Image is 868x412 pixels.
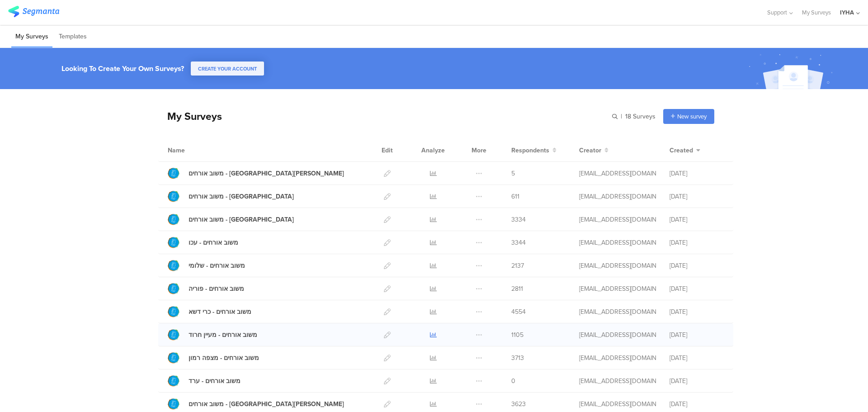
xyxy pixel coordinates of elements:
a: משוב אורחים - מעיין חרוד [168,329,257,341]
span: | [619,112,623,121]
div: [DATE] [670,353,724,363]
div: [DATE] [670,284,724,294]
div: Looking To Create Your Own Surveys? [61,63,184,74]
button: CREATE YOUR ACCOUNT [191,62,264,76]
div: ofir@iyha.org.il [579,376,656,386]
div: [DATE] [670,399,724,409]
div: [DATE] [670,192,724,201]
div: משוב אורחים - פתח תקווה [189,169,344,178]
div: משוב אורחים - תל חי [189,192,294,201]
div: [DATE] [670,169,724,178]
div: ofir@iyha.org.il [579,399,656,409]
img: segmanta logo [8,6,59,17]
div: משוב אורחים - מצפה רמון [189,353,259,363]
span: CREATE YOUR ACCOUNT [198,65,257,72]
span: 18 Surveys [625,112,656,121]
div: משוב אורחים - עין גדי [189,399,344,409]
span: 3334 [511,215,526,224]
a: משוב אורחים - מצפה רמון [168,352,259,364]
span: 4554 [511,307,526,317]
a: משוב אורחים - [GEOGRAPHIC_DATA] [168,213,294,225]
span: 1105 [511,330,524,340]
div: משוב אורחים - חיפה [189,215,294,224]
div: ofir@iyha.org.il [579,353,656,363]
span: New survey [677,112,707,121]
li: Templates [55,26,91,47]
span: 3623 [511,399,526,409]
button: Respondents [511,146,557,155]
div: ofir@iyha.org.il [579,238,656,247]
span: Created [670,146,693,155]
div: Edit [377,139,397,161]
div: ofir@iyha.org.il [579,284,656,294]
div: משוב אורחים - שלומי [189,261,245,270]
button: Created [670,146,700,155]
a: משוב אורחים - שלומי [168,260,245,271]
div: ofir@iyha.org.il [579,330,656,340]
div: ofir@iyha.org.il [579,261,656,270]
button: Creator [579,146,609,155]
a: משוב אורחים - [GEOGRAPHIC_DATA] [168,190,294,202]
span: Respondents [511,146,549,155]
div: More [469,139,489,161]
div: Analyze [420,139,447,161]
span: 2137 [511,261,524,270]
div: Name [168,146,222,155]
span: 611 [511,192,519,201]
div: ofir@iyha.org.il [579,215,656,224]
div: My Surveys [158,109,222,124]
span: 3713 [511,353,524,363]
span: 5 [511,169,515,178]
span: 3344 [511,238,526,247]
div: משוב אורחים - מעיין חרוד [189,330,257,340]
div: ofir@iyha.org.il [579,169,656,178]
div: משוב אורחים - ערד [189,376,241,386]
span: Creator [579,146,601,155]
div: IYHA [840,8,854,17]
div: ofir@iyha.org.il [579,307,656,317]
div: [DATE] [670,307,724,317]
span: 2811 [511,284,523,294]
a: משוב אורחים - ערד [168,375,241,387]
span: Support [767,8,787,17]
div: [DATE] [670,238,724,247]
a: משוב אורחים - כרי דשא [168,306,251,317]
a: משוב אורחים - [GEOGRAPHIC_DATA][PERSON_NAME] [168,167,344,179]
div: משוב אורחים - עכו [189,238,238,247]
div: [DATE] [670,376,724,386]
div: משוב אורחים - כרי דשא [189,307,251,317]
a: משוב אורחים - פוריה [168,283,244,294]
div: [DATE] [670,330,724,340]
span: 0 [511,376,515,386]
li: My Surveys [11,26,52,47]
img: create_account_image.svg [745,51,839,92]
div: [DATE] [670,261,724,270]
div: [DATE] [670,215,724,224]
div: ofir@iyha.org.il [579,192,656,201]
a: משוב אורחים - [GEOGRAPHIC_DATA][PERSON_NAME] [168,398,344,410]
div: משוב אורחים - פוריה [189,284,244,294]
a: משוב אורחים - עכו [168,237,238,248]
